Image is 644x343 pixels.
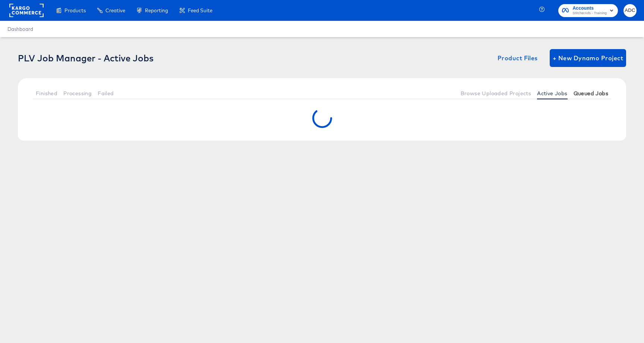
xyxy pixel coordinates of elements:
[574,90,608,96] span: Queued Jobs
[98,90,114,96] span: Failed
[105,7,125,13] span: Creative
[461,90,531,96] span: Browse Uploaded Projects
[537,90,567,96] span: Active Jobs
[7,26,33,32] a: Dashboard
[498,53,538,63] span: Product Files
[145,7,168,13] span: Reporting
[36,90,57,96] span: Finished
[553,53,623,63] span: + New Dynamo Project
[495,49,541,67] button: Product Files
[626,6,634,15] span: ADC
[624,4,637,17] button: ADC
[558,4,618,17] button: AccountsStitcherAds - Training
[572,4,607,12] span: Accounts
[63,90,92,96] span: Processing
[64,7,86,13] span: Products
[572,10,607,16] span: StitcherAds - Training
[188,7,212,13] span: Feed Suite
[550,49,626,67] button: + New Dynamo Project
[18,53,154,63] div: PLV Job Manager - Active Jobs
